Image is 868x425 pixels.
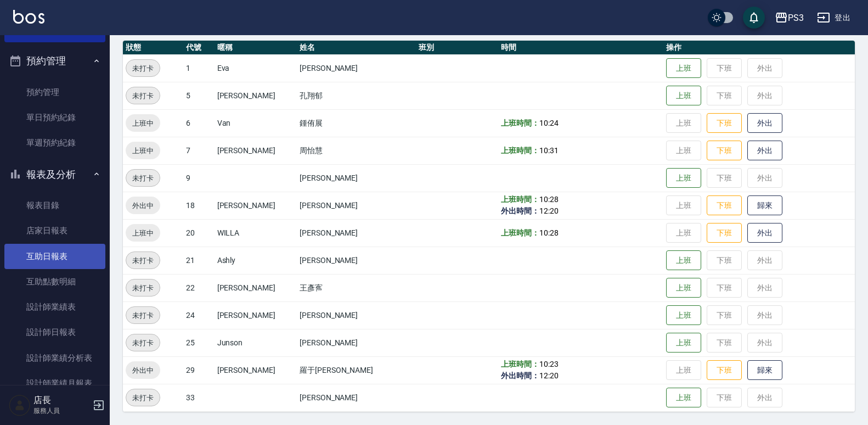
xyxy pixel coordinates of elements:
h5: 店長 [33,395,89,406]
span: 未打卡 [126,310,160,321]
td: 18 [183,192,215,219]
button: 上班 [666,86,701,106]
td: [PERSON_NAME] [215,301,297,329]
button: 上班 [666,278,701,298]
td: 6 [183,109,215,137]
span: 未打卡 [126,255,160,266]
td: [PERSON_NAME] [215,82,297,109]
td: [PERSON_NAME] [215,274,297,301]
span: 10:28 [539,195,559,204]
td: [PERSON_NAME] [297,384,416,411]
td: [PERSON_NAME] [215,356,297,384]
button: 外出 [747,113,782,133]
span: 上班中 [126,145,160,156]
button: 外出 [747,223,782,243]
td: [PERSON_NAME] [215,192,297,219]
span: 未打卡 [126,63,160,74]
a: 單週預約紀錄 [4,130,105,155]
span: 10:28 [539,228,559,237]
td: [PERSON_NAME] [297,219,416,247]
td: 9 [183,164,215,192]
p: 服務人員 [33,406,89,416]
th: 代號 [183,41,215,55]
td: [PERSON_NAME] [297,301,416,329]
button: 下班 [707,223,742,243]
td: 25 [183,329,215,356]
span: 外出中 [126,200,160,211]
a: 設計師業績分析表 [4,345,105,371]
span: 上班中 [126,118,160,129]
td: Van [215,109,297,137]
th: 暱稱 [215,41,297,55]
td: 7 [183,137,215,164]
button: 外出 [747,141,782,161]
a: 設計師業績表 [4,294,105,320]
b: 上班時間： [501,146,539,155]
td: 33 [183,384,215,411]
td: [PERSON_NAME] [297,164,416,192]
a: 互助點數明細 [4,269,105,294]
b: 外出時間： [501,206,539,215]
span: 外出中 [126,365,160,376]
button: save [743,7,765,29]
b: 上班時間： [501,360,539,368]
td: [PERSON_NAME] [297,247,416,274]
button: 下班 [707,360,742,381]
button: 上班 [666,388,701,408]
a: 報表目錄 [4,193,105,218]
td: 22 [183,274,215,301]
button: 上班 [666,333,701,353]
a: 設計師業績月報表 [4,371,105,396]
td: [PERSON_NAME] [297,192,416,219]
td: 21 [183,247,215,274]
td: WILLA [215,219,297,247]
th: 姓名 [297,41,416,55]
td: [PERSON_NAME] [297,329,416,356]
span: 未打卡 [126,90,160,102]
span: 未打卡 [126,282,160,294]
span: 10:31 [539,146,559,155]
td: 王彥寯 [297,274,416,301]
td: 29 [183,356,215,384]
span: 上班中 [126,227,160,239]
button: 下班 [707,113,742,133]
button: 上班 [666,250,701,271]
th: 操作 [663,41,855,55]
span: 未打卡 [126,392,160,404]
button: 下班 [707,141,742,161]
td: 24 [183,301,215,329]
th: 班別 [416,41,498,55]
b: 外出時間： [501,371,539,380]
td: 1 [183,54,215,82]
a: 預約管理 [4,80,105,105]
th: 狀態 [123,41,183,55]
td: 鍾侑展 [297,109,416,137]
td: Eva [215,54,297,82]
img: Logo [13,10,44,24]
button: 預約管理 [4,47,105,75]
span: 未打卡 [126,337,160,349]
td: Junson [215,329,297,356]
span: 12:20 [539,206,559,215]
button: 下班 [707,195,742,216]
td: Ashly [215,247,297,274]
th: 時間 [498,41,663,55]
td: 周怡慧 [297,137,416,164]
span: 12:20 [539,371,559,380]
b: 上班時間： [501,119,539,127]
b: 上班時間： [501,228,539,237]
div: PS3 [788,11,804,25]
button: 上班 [666,58,701,79]
button: 報表及分析 [4,160,105,189]
a: 設計師日報表 [4,320,105,345]
td: 孔翔郁 [297,82,416,109]
span: 10:24 [539,119,559,127]
td: 羅于[PERSON_NAME] [297,356,416,384]
td: [PERSON_NAME] [215,137,297,164]
button: 上班 [666,305,701,326]
button: 歸來 [747,360,782,381]
td: [PERSON_NAME] [297,54,416,82]
span: 未打卡 [126,172,160,184]
a: 互助日報表 [4,244,105,269]
button: 登出 [813,8,855,28]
